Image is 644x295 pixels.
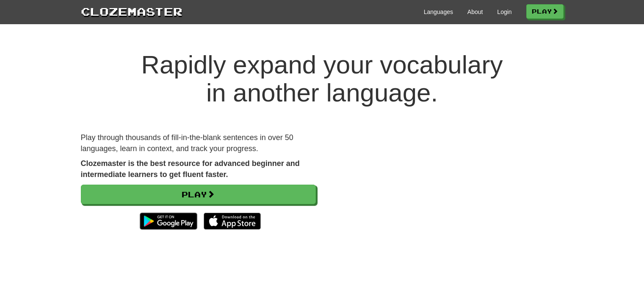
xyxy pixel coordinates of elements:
[467,8,483,16] a: About
[81,132,316,154] p: Play through thousands of fill-in-the-blank sentences in over 50 languages, learn in context, and...
[526,4,564,19] a: Play
[81,185,316,204] a: Play
[81,3,182,19] a: Clozemaster
[497,8,511,16] a: Login
[424,8,453,16] a: Languages
[204,213,261,230] img: Download_on_the_App_Store_Badge_US-UK_135x40-25178aeef6eb6b83b96f5f2d004eda3bffbb37122de64afbaef7...
[81,159,300,179] strong: Clozemaster is the best resource for advanced beginner and intermediate learners to get fluent fa...
[135,208,201,234] img: Get it on Google Play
